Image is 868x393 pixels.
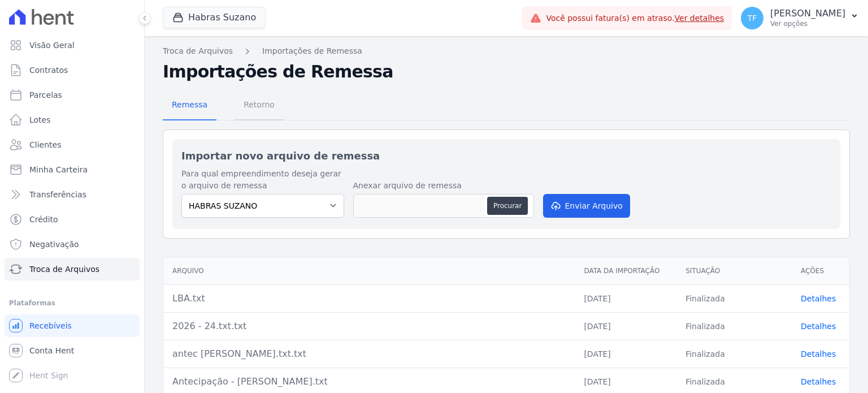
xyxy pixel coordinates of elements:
td: Finalizada [676,284,792,312]
span: Negativação [29,239,79,250]
th: Data da Importação [575,257,676,285]
a: Detalhes [801,377,836,386]
td: Finalizada [676,312,792,340]
a: Clientes [5,133,140,156]
nav: Breadcrumb [163,45,850,57]
h2: Importar novo arquivo de remessa [181,148,831,163]
a: Lotes [5,109,140,131]
nav: Tab selector [163,91,284,120]
th: Arquivo [163,257,575,285]
span: Você possui fatura(s) em atraso. [546,12,724,24]
button: Procurar [487,197,528,215]
span: Lotes [29,114,51,126]
a: Recebíveis [5,314,140,337]
div: 2026 - 24.txt.txt [172,319,566,333]
span: Conta Hent [29,345,74,356]
a: Retorno [235,91,284,120]
th: Ações [792,257,849,285]
h2: Importações de Remessa [163,62,850,82]
span: Clientes [29,139,61,150]
a: Transferências [5,183,140,206]
a: Troca de Arquivos [5,258,140,280]
div: Plataformas [9,296,135,310]
div: LBA.txt [172,292,566,305]
button: TF [PERSON_NAME] Ver opções [732,2,868,34]
span: Parcelas [29,89,62,101]
button: Enviar Arquivo [543,194,630,218]
div: Antecipação - [PERSON_NAME].txt [172,375,566,388]
a: Contratos [5,59,140,81]
td: [DATE] [575,284,676,312]
p: [PERSON_NAME] [770,8,845,19]
a: Visão Geral [5,34,140,57]
a: Negativação [5,233,140,256]
span: Troca de Arquivos [29,264,99,275]
td: [DATE] [575,340,676,368]
span: Remessa [165,93,214,116]
a: Detalhes [801,294,836,303]
a: Detalhes [801,322,836,331]
a: Remessa [163,91,216,120]
a: Importações de Remessa [262,45,362,57]
label: Anexar arquivo de remessa [353,180,534,192]
span: TF [748,14,757,22]
p: Ver opções [770,19,845,28]
td: Finalizada [676,340,792,368]
a: Ver detalhes [675,14,724,23]
div: antec [PERSON_NAME].txt.txt [172,347,566,361]
button: Habras Suzano [163,7,266,28]
span: Contratos [29,64,68,76]
th: Situação [676,257,792,285]
label: Para qual empreendimento deseja gerar o arquivo de remessa [181,168,344,192]
span: Retorno [237,93,281,116]
td: [DATE] [575,312,676,340]
a: Parcelas [5,84,140,106]
a: Conta Hent [5,339,140,362]
a: Detalhes [801,349,836,359]
span: Recebíveis [29,320,72,331]
span: Visão Geral [29,40,75,51]
a: Troca de Arquivos [163,45,233,57]
span: Minha Carteira [29,164,88,175]
span: Crédito [29,214,58,225]
a: Minha Carteira [5,158,140,181]
span: Transferências [29,189,86,200]
a: Crédito [5,208,140,231]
